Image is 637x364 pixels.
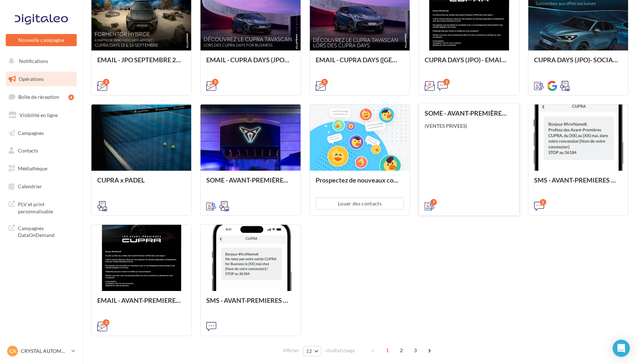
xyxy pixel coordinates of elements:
span: résultats/page [325,347,355,354]
div: 4 [69,94,74,100]
div: 2 [443,79,450,85]
a: CA CRYSTAL AUTOMOBILES [6,344,77,358]
div: 5 [321,79,328,85]
div: EMAIL - CUPRA DAYS (JPO) Fleet Générique [206,56,294,71]
button: Louer des contacts [316,198,404,210]
span: Médiathèque [18,165,47,171]
span: Calendrier [18,183,42,189]
span: Afficher [283,347,299,354]
div: SMS - AVANT-PREMIERES CUPRA PART (VENTES PRIVEES) [534,176,622,191]
a: Campagnes DataOnDemand [4,220,78,242]
a: PLV et print personnalisable [4,196,78,218]
span: Campagnes [18,130,44,136]
div: CUPRA DAYS (JPO)- SOCIAL MEDIA [534,56,622,71]
span: 12 [306,348,312,354]
span: Boîte de réception [18,94,59,100]
button: 12 [303,346,321,356]
span: Campagnes DataOnDemand [18,223,74,239]
a: Campagnes [4,126,78,141]
div: Open Intercom Messenger [613,340,630,357]
div: 2 [540,199,546,205]
span: CA [9,348,16,355]
a: Calendrier [4,179,78,194]
span: PLV et print personnalisable [18,199,74,215]
div: Prospectez de nouveaux contacts [316,176,404,191]
a: Médiathèque [4,161,78,176]
div: 2 [103,79,109,85]
span: 1 [382,345,393,356]
div: EMAIL - AVANT-PREMIERES CUPRA PART (VENTES PRIVEES) [97,297,185,311]
span: Visibilité en ligne [19,112,58,118]
div: SOME - AVANT-PREMIÈRES CUPRA PART (VENTES PRIVEES) [425,110,513,117]
div: (VENTES PRIVEES) [425,122,513,130]
div: EMAIL - JPO SEPTEMBRE 2025 [97,56,185,71]
span: Notifications [19,58,48,64]
a: Visibilité en ligne [4,108,78,123]
div: 7 [430,199,437,205]
div: EMAIL - CUPRA DAYS ([GEOGRAPHIC_DATA]) Private Générique [316,56,404,71]
span: Opérations [19,76,44,82]
div: SMS - AVANT-PREMIERES CUPRA FOR BUSINESS (VENTES PRIVEES) [206,297,294,311]
button: Notifications [4,54,75,69]
span: 2 [396,345,407,356]
a: Opérations [4,72,78,87]
div: SOME - AVANT-PREMIÈRES CUPRA FOR BUSINESS (VENTES PRIVEES) [206,176,294,191]
button: Nouvelle campagne [6,34,77,46]
div: CUPRA DAYS (JPO) - EMAIL + SMS [425,56,513,71]
p: CRYSTAL AUTOMOBILES [21,348,69,355]
div: 2 [103,319,109,326]
a: Boîte de réception4 [4,89,78,105]
div: CUPRA x PADEL [97,176,185,191]
span: Contacts [18,147,38,154]
div: 5 [212,79,218,85]
span: 3 [410,345,421,356]
a: Contacts [4,143,78,158]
